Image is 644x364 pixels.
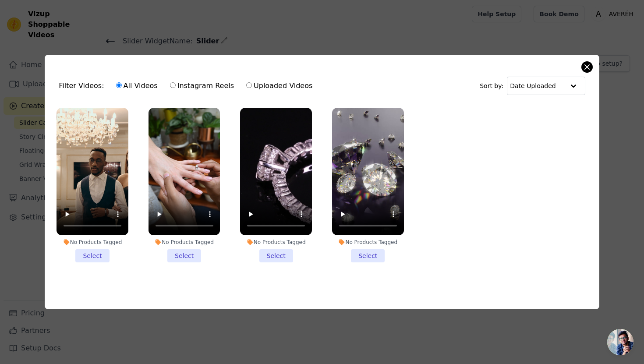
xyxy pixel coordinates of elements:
[246,80,313,92] label: Uploaded Videos
[149,239,220,246] div: No Products Tagged
[240,239,312,246] div: No Products Tagged
[332,239,404,246] div: No Products Tagged
[170,80,234,92] label: Instagram Reels
[480,77,585,95] div: Sort by:
[607,329,633,355] div: Open chat
[57,239,128,246] div: No Products Tagged
[116,80,158,92] label: All Videos
[582,62,592,72] button: Close modal
[59,76,317,96] div: Filter Videos:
